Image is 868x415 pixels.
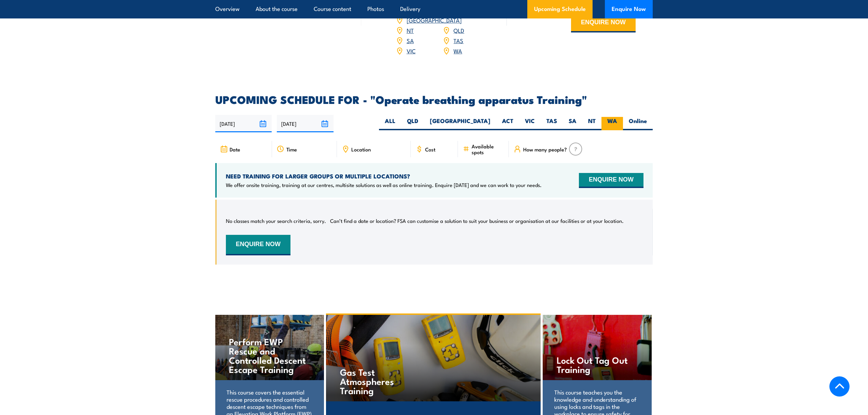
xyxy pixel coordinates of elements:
[563,117,582,130] label: SA
[579,173,643,188] button: ENQUIRE NOW
[330,217,624,224] p: Can’t find a date or location? FSA can customise a solution to suit your business or organisation...
[496,117,519,130] label: ACT
[601,117,623,130] label: WA
[215,115,272,132] input: From date
[407,46,416,55] a: VIC
[582,117,601,130] label: NT
[226,235,290,255] button: ENQUIRE NOW
[541,117,563,130] label: TAS
[286,146,297,152] span: Time
[226,217,326,224] p: No classes match your search criteria, sorry.
[226,172,542,180] h4: NEED TRAINING FOR LARGER GROUPS OR MULTIPLE LOCATIONS?
[351,146,371,152] span: Location
[230,146,240,152] span: Date
[571,14,636,32] button: ENQUIRE NOW
[407,26,414,34] a: NT
[229,337,310,374] h4: Perform EWP Rescue and Controlled Descent Escape Training
[424,117,496,130] label: [GEOGRAPHIC_DATA]
[519,117,541,130] label: VIC
[407,16,462,24] a: [GEOGRAPHIC_DATA]
[215,94,653,104] h2: UPCOMING SCHEDULE FOR - "Operate breathing apparatus Training"
[523,146,567,152] span: How many people?
[453,36,463,44] a: TAS
[557,355,638,374] h4: Lock Out Tag Out Training
[407,36,414,44] a: SA
[379,117,401,130] label: ALL
[277,115,333,132] input: To date
[453,26,464,34] a: QLD
[226,182,542,188] p: We offer onsite training, training at our centres, multisite solutions as well as online training...
[401,117,424,130] label: QLD
[623,117,653,130] label: Online
[453,46,462,55] a: WA
[472,143,504,155] span: Available spots
[340,367,420,395] h4: Gas Test Atmospheres Training
[425,146,435,152] span: Cost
